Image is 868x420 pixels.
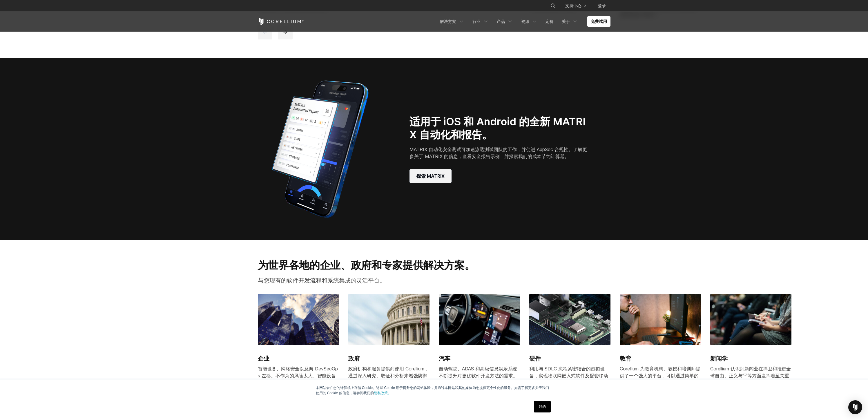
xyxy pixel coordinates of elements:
[529,294,610,345] img: 硬件
[440,19,456,24] font: 解决方案
[409,115,586,141] font: 适用于 iOS 和 Android 的全新 MATRIX 自动化和报告。
[497,19,505,24] font: 产品
[529,294,610,400] a: 硬件 硬件 利用与 SDLC 流程紧密结合的虚拟设备，实现物联网嵌入式软件及配套移动应用开发的现代化。摆脱设备农场或速度缓慢且非原生的模拟器的限制。
[258,294,339,407] a: 企业 企业 智能设备、网络安全以及向 DevSecOps 左移。不作为的风险太大。智能设备是新的网络安全战场。漏洞存在于移动应用程序本身，容易被攻击者和恶意软件利用。
[258,25,272,39] button: 以前的
[348,366,429,392] font: 政府机构和服务提供商使用 Corellium，通过深入研究、取证和分析来增强防御性移动网络安全能力。抢在不法分子之前发现漏洞和攻击行为。
[529,366,608,392] font: 利用与 SDLC 流程紧密结合的虚拟设备，实现物联网嵌入式软件及配套移动应用开发的现代化。摆脱设备农场或速度缓慢且非原生的模拟器的限制。
[539,405,546,409] font: 好的
[258,77,383,222] img: Corellium_MATRIX_Hero_1_1x
[472,19,481,24] font: 行业
[591,19,607,24] font: 免费试用
[348,355,360,362] font: 政府
[710,355,728,362] font: 新闻学
[316,386,549,395] font: 本网站会在您的计算机上存储 Cookie。这些 Cookie 用于提升您的网站体验，并通过本网站和其他媒体为您提供更个性化的服务。如需了解更多关于我们使用的 Cookie 的信息，请参阅我们的
[409,146,587,159] font: MATRIX 自动化安全测试可加速渗透测试团队的工作，并促进 AppSec 合规性。了解更多关于 MATRIX 的信息，查看安全报告示例，并探索我们的成本节约计算器。
[258,259,475,271] font: 为世界各地的企业、政府和专家提供解决方案。
[258,18,304,25] a: 科雷利姆之家
[436,16,610,27] div: 导航菜单
[258,294,339,345] img: 企业
[546,19,554,24] font: 定价
[278,25,293,39] button: 下一个
[439,294,520,345] img: 汽车
[439,366,518,392] font: 自动驾驶、ADAS 和高级信息娱乐系统不断提升对更优软件开发方法的需求。基于仿真的流片前研发解决方案速度缓慢且不完善。
[620,366,700,392] font: Corellium 为教育机构、教授和培训师提供了一个强大的平台，可以通过简单的浏览器在虚拟 iOS 和 Android 设备上教授网络安全和软件开发。
[529,355,541,362] font: 硬件
[439,355,450,362] font: 汽车
[258,355,269,362] font: 企业
[416,173,445,179] font: 探索 MATRIX
[258,277,385,284] font: 与您现有的软件开发流程和系统集成的灵活平台。
[348,294,430,400] a: 政府 政府 政府机构和服务提供商使用 Corellium，通过深入研究、取证和分析来增强防御性移动网络安全能力。抢在不法分子之前发现漏洞和攻击行为。
[348,294,430,345] img: 政府
[534,401,551,412] a: 好的
[710,294,791,345] img: 新闻学
[521,19,529,24] font: 资源
[374,391,391,395] a: 隐私政策。
[548,1,558,11] button: 搜索
[409,169,452,183] a: 探索 MATRIX
[565,3,581,8] font: 支持中心
[710,366,791,392] font: Corellium 认识到新闻业在捍卫和推进全球自由、正义与平等方面发挥着至关重要的作用。但为了报道重要新闻，记者往往面临着切实的安全威胁。
[439,294,520,400] a: 汽车 汽车 自动驾驶、ADAS 和高级信息娱乐系统不断提升对更优软件开发方法的需求。基于仿真的流片前研发解决方案速度缓慢且不完善。
[258,366,338,399] font: 智能设备、网络安全以及向 DevSecOps 左移。不作为的风险太大。智能设备是新的网络安全战场。漏洞存在于移动应用程序本身，容易被攻击者和恶意软件利用。
[598,3,606,8] font: 登录
[562,19,570,24] font: 关于
[620,294,701,345] img: 教育
[848,400,862,414] div: 打开 Intercom Messenger
[620,355,631,362] font: 教育
[543,1,610,11] div: 导航菜单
